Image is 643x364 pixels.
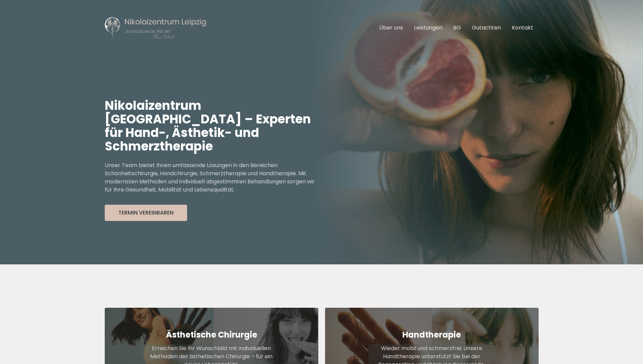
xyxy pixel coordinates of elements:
strong: Handtherapie [402,329,461,340]
h1: Nikolaizentrum [GEOGRAPHIC_DATA] – Experten für Hand-, Ästhetik- und Schmerztherapie [105,99,322,153]
a: BG [453,24,461,32]
strong: Ästhetische Chirurgie [166,329,257,340]
p: Unser Team bietet Ihnen umfassende Lösungen in den Bereichen Schönheitschirurgie, Handchirurgie, ... [105,161,322,194]
a: Über uns [379,24,403,32]
button: Termin Vereinbaren [105,205,187,221]
a: Gutachten [472,24,501,32]
img: Nikolaizentrum Leipzig Logo [105,16,206,39]
a: Leistungen [414,24,442,32]
a: Kontakt [512,24,533,32]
